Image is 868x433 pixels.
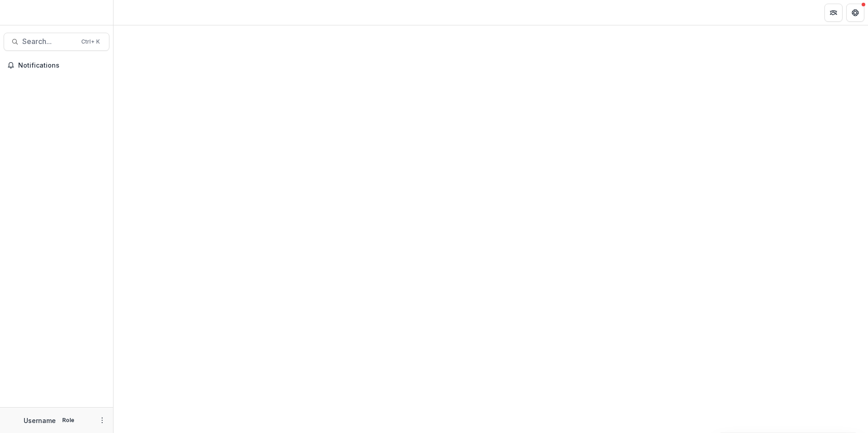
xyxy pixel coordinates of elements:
p: Role [59,416,77,424]
nav: breadcrumb [117,6,156,19]
span: Search... [22,37,76,46]
button: Partners [824,4,843,22]
div: Ctrl + K [79,37,102,47]
button: More [97,415,108,426]
button: Get Help [846,4,864,22]
button: Notifications [4,58,109,73]
button: Search... [4,33,109,51]
span: Notifications [18,62,106,69]
p: Username [24,416,56,425]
